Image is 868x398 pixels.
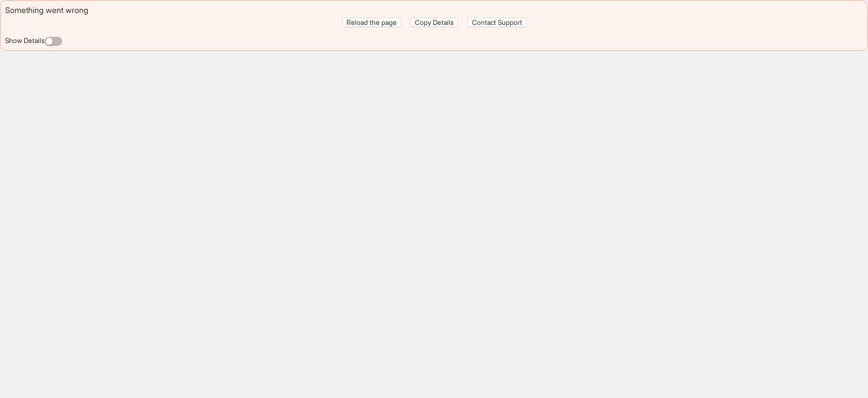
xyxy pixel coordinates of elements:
[346,18,397,27] span: Reload the page
[5,36,45,45] label: Show Details
[415,18,454,27] span: Copy Details
[5,5,863,15] div: Something went wrong
[472,18,522,27] span: Contact Support
[342,18,401,27] button: Reload the page
[410,18,458,27] button: Copy Details
[467,18,527,27] button: Contact Support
